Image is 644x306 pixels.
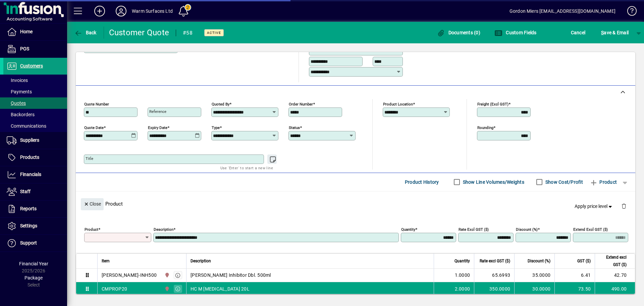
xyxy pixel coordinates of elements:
[435,27,482,39] button: Documents (0)
[455,286,470,292] span: 2.0000
[478,286,510,292] div: 350.0000
[20,29,33,34] span: Home
[84,125,104,130] mat-label: Quote date
[220,164,273,172] mat-hint: Use 'Enter' to start a new line
[102,272,157,278] div: [PERSON_NAME]-INH500
[402,176,442,188] button: Product History
[20,240,37,246] span: Support
[477,125,493,130] mat-label: Rounding
[76,191,635,216] div: Product
[7,112,35,117] span: Backorders
[477,101,508,106] mat-label: Freight (excl GST)
[20,137,39,143] span: Suppliers
[85,227,98,231] mat-label: Product
[110,5,132,17] button: Profile
[86,156,93,161] mat-label: Title
[19,261,48,266] span: Financial Year
[109,27,169,38] div: Customer Quote
[575,203,613,210] span: Apply price level
[459,227,489,231] mat-label: Rate excl GST ($)
[528,257,550,265] span: Discount (%)
[20,155,39,160] span: Products
[20,172,41,177] span: Financials
[3,218,67,234] a: Settings
[590,177,617,187] span: Product
[149,109,166,114] mat-label: Reference
[191,286,250,292] span: HC M [MEDICAL_DATA] 20L
[622,1,636,23] a: Knowledge Base
[7,78,28,83] span: Invoices
[183,28,193,38] div: #58
[3,183,67,200] a: Staff
[20,46,29,51] span: POS
[437,30,480,35] span: Documents (0)
[3,41,67,57] a: POS
[616,198,632,214] button: Delete
[598,27,632,39] button: Save & Email
[3,149,67,166] a: Products
[569,27,587,39] button: Cancel
[102,286,127,292] div: CMPROP20
[571,27,586,38] span: Cancel
[3,86,67,97] a: Payments
[24,275,43,280] span: Package
[84,199,101,210] span: Close
[573,227,608,231] mat-label: Extend excl GST ($)
[599,254,627,268] span: Extend excl GST ($)
[132,6,173,16] div: Warm Surfaces Ltd
[212,125,220,130] mat-label: Type
[595,269,635,282] td: 42.70
[3,132,67,149] a: Suppliers
[554,269,595,282] td: 6.41
[3,166,67,183] a: Financials
[616,203,632,209] app-page-header-button: Delete
[554,282,595,296] td: 73.50
[493,27,538,39] button: Custom Fields
[148,125,167,130] mat-label: Expiry date
[89,5,110,17] button: Add
[509,6,615,16] div: Gordon Miers [EMAIL_ADDRESS][DOMAIN_NAME]
[544,179,583,185] label: Show Cost/Profit
[3,235,67,252] a: Support
[601,27,629,38] span: ave & Email
[3,75,67,86] a: Invoices
[191,257,211,265] span: Description
[289,125,300,130] mat-label: Status
[494,30,537,35] span: Custom Fields
[514,269,554,282] td: 35.0000
[454,257,470,265] span: Quantity
[480,257,510,265] span: Rate excl GST ($)
[84,101,109,106] mat-label: Quote number
[586,176,620,188] button: Product
[20,189,31,194] span: Staff
[595,282,635,296] td: 490.00
[577,257,591,265] span: GST ($)
[163,285,170,293] span: Pukekohe
[289,101,313,106] mat-label: Order number
[405,177,439,187] span: Product History
[67,27,104,39] app-page-header-button: Back
[7,123,46,129] span: Communications
[455,272,470,278] span: 1.0000
[401,227,415,231] mat-label: Quantity
[3,120,67,132] a: Communications
[102,257,110,265] span: Item
[207,31,221,35] span: Active
[3,109,67,120] a: Backorders
[601,30,604,35] span: S
[462,179,524,185] label: Show Line Volumes/Weights
[7,100,26,106] span: Quotes
[81,198,104,210] button: Close
[72,27,98,39] button: Back
[514,282,554,296] td: 30.0000
[7,89,32,94] span: Payments
[212,101,229,106] mat-label: Quoted by
[20,206,37,211] span: Reports
[163,271,170,279] span: Pukekohe
[383,101,413,106] mat-label: Product location
[3,201,67,217] a: Reports
[20,223,37,228] span: Settings
[516,227,538,231] mat-label: Discount (%)
[478,272,510,278] div: 65.6993
[3,24,67,40] a: Home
